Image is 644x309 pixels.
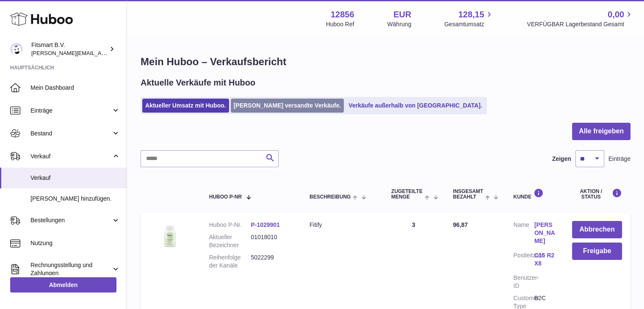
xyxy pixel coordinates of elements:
[552,155,571,163] label: Zeigen
[572,221,622,238] button: Abbrechen
[30,261,111,277] span: Rechnungsstellung und Zahlungen
[251,221,280,228] a: P-1029901
[608,9,624,20] span: 0,00
[30,195,120,203] span: [PERSON_NAME] hinzufügen.
[10,277,116,292] a: Abmelden
[513,251,534,270] dt: Postleitzahl
[310,194,351,200] span: Beschreibung
[149,221,191,251] img: 128561739542540.png
[572,243,622,260] button: Freigabe
[453,221,468,228] span: 96,87
[10,43,23,55] img: jonathan@leaderoo.com
[251,233,293,249] dd: 01018010
[534,221,555,245] a: [PERSON_NAME]
[453,189,483,200] span: Insgesamt bezahlt
[209,233,251,249] dt: Aktueller Bezeichner
[572,123,630,140] button: Alle freigeben
[30,174,120,182] span: Verkauf
[534,251,555,268] a: C15 R2X8
[527,9,634,28] a: 0,00 VERFÜGBAR Lagerbestand Gesamt
[30,152,111,160] span: Verkauf
[444,20,494,28] span: Gesamtumsatz
[141,55,630,69] h1: Mein Huboo – Verkaufsbericht
[572,188,622,200] div: Aktion / Status
[527,20,634,28] span: VERFÜGBAR Lagerbestand Gesamt
[391,189,423,200] span: ZUGETEILTE Menge
[310,221,374,229] div: Fitify
[444,9,494,28] a: 128,15 Gesamtumsatz
[608,155,630,163] span: Einträge
[31,41,108,57] div: Fitsmart B.V.
[209,194,242,200] span: Huboo P-Nr
[231,99,344,113] a: [PERSON_NAME] versandte Verkäufe.
[30,84,120,92] span: Mein Dashboard
[251,254,293,270] dd: 5022299
[142,99,229,113] a: Aktueller Umsatz mit Huboo.
[209,254,251,270] dt: Reihenfolge der Kanäle
[513,274,534,290] dt: Benutzer-ID
[458,9,484,20] span: 128,15
[30,216,111,224] span: Bestellungen
[31,50,170,56] span: [PERSON_NAME][EMAIL_ADDRESS][DOMAIN_NAME]
[141,77,255,88] h2: Aktuelle Verkäufe mit Huboo
[331,9,354,20] strong: 12856
[30,239,120,247] span: Nutzung
[393,9,411,20] strong: EUR
[209,221,251,229] dt: Huboo P-Nr.
[513,188,555,200] div: Kunde
[513,221,534,247] dt: Name
[326,20,354,28] div: Huboo Ref
[30,107,111,115] span: Einträge
[345,99,485,113] a: Verkäufe außerhalb von [GEOGRAPHIC_DATA].
[30,130,111,138] span: Bestand
[387,20,412,28] div: Währung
